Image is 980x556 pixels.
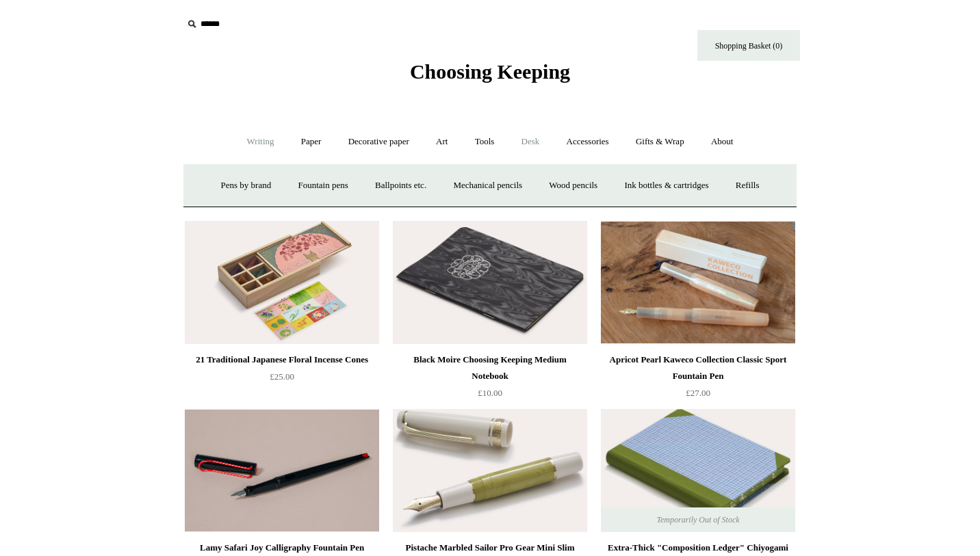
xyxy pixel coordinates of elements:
a: Apricot Pearl Kaweco Collection Classic Sport Fountain Pen £27.00 [601,352,795,408]
a: Apricot Pearl Kaweco Collection Classic Sport Fountain Pen Apricot Pearl Kaweco Collection Classi... [601,221,795,344]
a: Gifts & Wrap [623,124,697,160]
div: Lamy Safari Joy Calligraphy Fountain Pen [188,540,376,556]
div: Black Moire Choosing Keeping Medium Notebook [396,352,584,384]
a: Pistache Marbled Sailor Pro Gear Mini Slim Fountain Pen Pistache Marbled Sailor Pro Gear Mini Sli... [393,409,587,532]
a: Tools [463,124,507,160]
img: Lamy Safari Joy Calligraphy Fountain Pen [185,409,379,532]
a: Shopping Basket (0) [697,30,800,61]
a: Black Moire Choosing Keeping Medium Notebook Black Moire Choosing Keeping Medium Notebook [393,221,587,344]
a: Ink bottles & cartridges [612,168,721,204]
a: Pens by brand [209,168,284,204]
a: Wood pencils [537,168,610,204]
a: Extra-Thick "Composition Ledger" Chiyogami Notebook, Blue Plaid Extra-Thick "Composition Ledger" ... [601,409,795,532]
img: Extra-Thick "Composition Ledger" Chiyogami Notebook, Blue Plaid [601,409,795,532]
a: Fountain pens [285,168,360,204]
a: Art [424,124,460,160]
a: Mechanical pencils [441,168,534,204]
a: Ballpoints etc. [363,168,439,204]
a: About [699,124,746,160]
a: Choosing Keeping [410,71,570,81]
a: Decorative paper [336,124,422,160]
a: Lamy Safari Joy Calligraphy Fountain Pen Lamy Safari Joy Calligraphy Fountain Pen [185,409,379,532]
span: £27.00 [686,388,710,398]
a: Writing [235,124,287,160]
a: Paper [289,124,334,160]
a: Black Moire Choosing Keeping Medium Notebook £10.00 [393,352,587,408]
img: Black Moire Choosing Keeping Medium Notebook [393,221,587,344]
img: Apricot Pearl Kaweco Collection Classic Sport Fountain Pen [601,221,795,344]
div: Apricot Pearl Kaweco Collection Classic Sport Fountain Pen [604,352,792,384]
span: Choosing Keeping [410,60,570,83]
a: Accessories [554,124,621,160]
div: 21 Traditional Japanese Floral Incense Cones [188,352,376,368]
a: Desk [509,124,552,160]
span: Temporarily Out of Stock [643,507,753,532]
span: £25.00 [270,371,294,382]
a: Refills [723,168,772,204]
a: 21 Traditional Japanese Floral Incense Cones 21 Traditional Japanese Floral Incense Cones [185,221,379,344]
img: 21 Traditional Japanese Floral Incense Cones [185,221,379,344]
span: £10.00 [478,388,502,398]
img: Pistache Marbled Sailor Pro Gear Mini Slim Fountain Pen [393,409,587,532]
a: 21 Traditional Japanese Floral Incense Cones £25.00 [185,352,379,408]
